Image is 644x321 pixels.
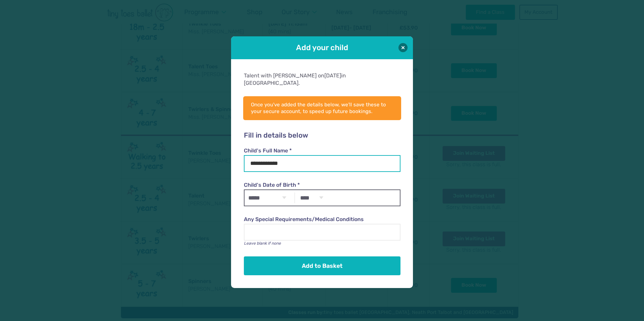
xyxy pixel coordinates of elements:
button: Add to Basket [244,256,400,275]
p: Once you've added the details below, we'll save these to your secure account, to speed up future ... [251,101,393,115]
label: Child's Full Name * [244,147,400,154]
span: [DATE] [324,72,341,79]
p: Leave blank if none [244,241,400,246]
label: Child's Date of Birth * [244,181,400,189]
h2: Fill in details below [244,131,400,140]
h1: Add your child [250,42,394,53]
label: Any Special Requirements/Medical Conditions [244,216,400,223]
div: Talent with [PERSON_NAME] on in [GEOGRAPHIC_DATA]. [244,72,400,87]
